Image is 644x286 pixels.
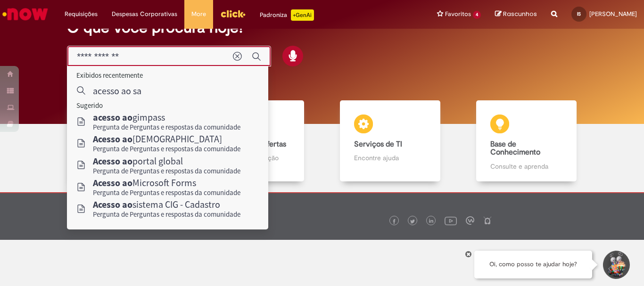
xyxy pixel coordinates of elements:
img: logo_footer_workplace.png [466,216,474,225]
a: Base de Conhecimento Consulte e aprenda [458,100,594,182]
div: Padroniza [260,9,314,21]
b: Base de Conhecimento [490,139,540,157]
a: Rascunhos [495,10,537,19]
p: Consulte e aprenda [490,162,562,171]
a: Tirar dúvidas Tirar dúvidas com Lupi Assist e Gen Ai [50,100,186,182]
img: logo_footer_youtube.png [445,214,457,227]
img: logo_footer_twitter.png [410,219,415,224]
span: IS [577,11,581,17]
img: click_logo_yellow_360x200.png [220,7,246,21]
span: Despesas Corporativas [112,9,177,19]
span: More [191,9,206,19]
a: Serviços de TI Encontre ajuda [322,100,458,182]
img: logo_footer_linkedin.png [429,219,434,224]
div: Oi, como posso te ajudar hoje? [474,251,592,278]
button: Iniciar Conversa de Suporte [602,251,630,279]
img: ServiceNow [1,5,50,24]
span: Rascunhos [503,9,537,18]
img: logo_footer_facebook.png [392,219,396,224]
span: Requisições [65,9,98,19]
p: Encontre ajuda [354,153,426,163]
p: +GenAi [291,9,314,21]
img: logo_footer_naosei.png [483,216,492,225]
h2: O que você procura hoje? [67,19,577,36]
b: Serviços de TI [354,139,402,149]
span: 4 [473,11,481,19]
span: [PERSON_NAME] [589,10,637,18]
span: Favoritos [445,9,471,19]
